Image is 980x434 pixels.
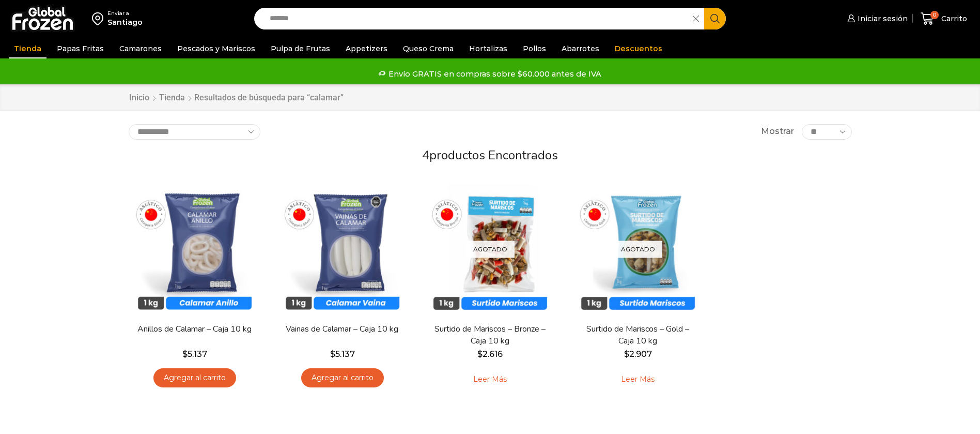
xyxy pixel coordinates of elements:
[52,39,109,58] a: Papas Fritas
[9,39,46,58] a: Tienda
[430,323,549,347] a: Surtido de Mariscos – Bronze – Caja 10 kg
[129,92,344,104] nav: Breadcrumb
[129,124,260,140] select: Pedido de la tienda
[429,147,558,163] span: productos encontrados
[556,39,604,58] a: Abarrotes
[477,349,483,359] span: $
[107,17,143,27] div: Santiago
[578,323,697,347] a: Surtido de Mariscos – Gold – Caja 10 kg
[330,349,355,359] bdi: 5.137
[466,241,515,258] p: Agotado
[330,349,335,359] span: $
[107,10,143,17] div: Enviar a
[135,323,254,335] a: Anillos de Calamar – Caja 10 kg
[477,349,503,359] bdi: 2.616
[761,126,794,138] span: Mostrar
[518,39,551,58] a: Pollos
[266,39,335,58] a: Pulpa de Frutas
[153,368,236,387] a: Agregar al carrito: “Anillos de Calamar - Caja 10 kg”
[624,349,629,359] span: $
[129,92,150,104] a: Inicio
[398,39,459,58] a: Queso Crema
[159,92,185,104] a: Tienda
[704,8,726,29] button: Search button
[855,13,908,24] span: Iniciar sesión
[172,39,260,58] a: Pescados y Mariscos
[930,11,939,19] span: 0
[182,349,188,359] span: $
[624,349,652,359] bdi: 2.907
[92,10,107,27] img: address-field-icon.svg
[114,39,167,58] a: Camarones
[457,368,523,390] a: Leé más sobre “Surtido de Mariscos - Bronze - Caja 10 kg”
[422,147,429,163] span: 4
[283,323,401,335] a: Vainas de Calamar – Caja 10 kg
[605,368,671,390] a: Leé más sobre “Surtido de Mariscos - Gold - Caja 10 kg”
[918,7,970,31] a: 0 Carrito
[845,8,908,29] a: Iniciar sesión
[182,349,207,359] bdi: 5.137
[464,39,512,58] a: Hortalizas
[614,241,662,258] p: Agotado
[610,39,667,58] a: Descuentos
[194,93,344,102] h1: Resultados de búsqueda para “calamar”
[301,368,384,387] a: Agregar al carrito: “Vainas de Calamar - Caja 10 kg”
[939,13,967,24] span: Carrito
[340,39,393,58] a: Appetizers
